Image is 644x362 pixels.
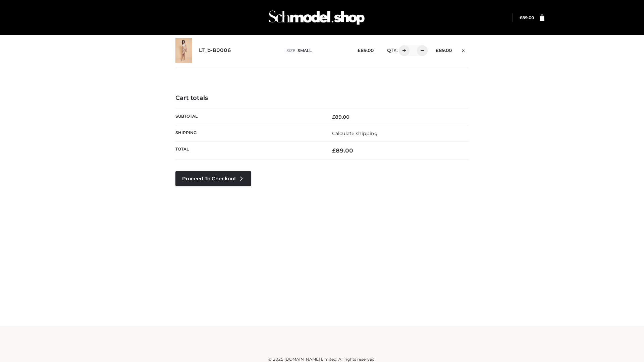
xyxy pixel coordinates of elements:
a: Remove this item [459,45,469,54]
a: £89.00 [520,15,534,20]
a: Proceed to Checkout [175,171,251,186]
span: £ [332,114,335,120]
a: Calculate shipping [332,130,378,136]
th: Shipping [175,125,322,141]
bdi: 89.00 [520,15,534,20]
h4: Cart totals [175,95,469,102]
img: Schmodel Admin 964 [266,4,367,31]
span: £ [520,15,522,20]
a: LT_b-B0006 [199,47,231,54]
span: £ [436,48,439,53]
bdi: 89.00 [332,114,350,120]
div: QTY: [380,45,425,56]
bdi: 89.00 [358,48,374,53]
bdi: 89.00 [332,147,353,154]
th: Subtotal [175,109,322,125]
span: SMALL [298,48,312,53]
bdi: 89.00 [436,48,452,53]
span: £ [358,48,361,53]
p: size : [286,48,347,54]
th: Total [175,142,322,160]
span: £ [332,147,336,154]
